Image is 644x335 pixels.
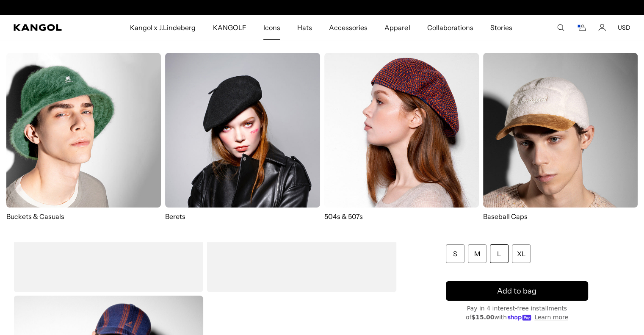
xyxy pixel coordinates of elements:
p: 504s & 507s [324,212,479,221]
a: KANGOLF [204,15,254,40]
p: Buckets & Casuals [6,212,161,221]
a: Stories [482,15,521,40]
span: Hats [297,15,312,40]
button: Add to bag [446,281,588,301]
a: Berets [165,53,320,221]
a: Kangol x J.Lindeberg [122,15,205,40]
a: Collaborations [418,15,481,40]
span: Icons [263,15,280,40]
a: Buckets & Casuals [6,53,161,221]
button: USD [618,24,630,31]
p: Berets [165,212,320,221]
a: 504s & 507s [324,53,479,221]
span: Add to bag [497,285,536,297]
span: Collaborations [427,15,473,40]
span: KANGOLF [213,15,246,40]
div: Announcement [235,4,409,11]
a: Icons [255,15,289,40]
span: Apparel [384,15,410,40]
div: L [490,244,509,263]
div: XL [512,244,531,263]
div: 1 of 2 [235,4,409,11]
span: Accessories [329,15,368,40]
span: Stories [490,15,512,40]
a: Baseball Caps [483,53,638,230]
a: Accessories [321,15,376,40]
a: Hats [289,15,321,40]
div: M [468,244,486,263]
span: Kangol x J.Lindeberg [130,15,196,40]
p: Baseball Caps [483,212,638,221]
slideshow-component: Announcement bar [235,4,409,11]
a: Apparel [376,15,418,40]
button: Cart [576,24,586,31]
a: Account [598,24,606,31]
summary: Search here [557,24,564,31]
a: Kangol [14,24,86,31]
div: S [446,244,464,263]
